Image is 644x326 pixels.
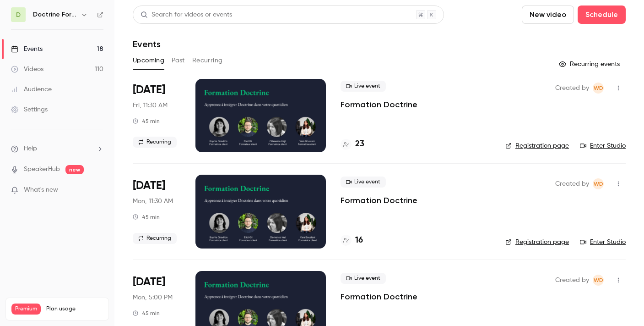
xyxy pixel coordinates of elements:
[341,195,417,206] a: Formation Doctrine
[46,305,103,313] span: Plan usage
[11,304,41,315] span: Premium
[11,85,52,94] div: Audience
[133,39,161,50] h1: Events
[341,291,417,302] a: Formation Doctrine
[594,178,603,189] span: WD
[141,10,232,20] div: Search for videos or events
[192,53,223,68] button: Recurring
[355,138,364,150] h4: 23
[16,10,21,20] span: D
[341,273,386,284] span: Live event
[133,213,160,221] div: 45 min
[580,238,626,247] a: Enter Studio
[133,101,168,110] span: Fri, 11:30 AM
[133,233,177,244] span: Recurring
[133,275,165,289] span: [DATE]
[505,141,569,150] a: Registration page
[133,117,160,125] div: 45 min
[24,165,60,174] a: SpeakerHub
[505,238,569,247] a: Registration page
[11,144,103,154] li: help-dropdown-opener
[580,141,626,150] a: Enter Studio
[33,10,77,19] h6: Doctrine Formation Avocats
[24,185,58,195] span: What's new
[133,137,177,148] span: Recurring
[133,79,181,152] div: Oct 10 Fri, 11:30 AM (Europe/Paris)
[594,275,603,286] span: WD
[172,53,185,68] button: Past
[133,309,160,317] div: 45 min
[133,83,165,97] span: [DATE]
[65,165,84,174] span: new
[593,83,604,94] span: Webinar Doctrine
[341,234,363,247] a: 16
[593,178,604,189] span: Webinar Doctrine
[92,186,103,194] iframe: Noticeable Trigger
[555,57,626,72] button: Recurring events
[133,178,165,193] span: [DATE]
[133,175,181,248] div: Oct 13 Mon, 11:30 AM (Europe/Paris)
[593,275,604,286] span: Webinar Doctrine
[24,144,37,154] span: Help
[594,83,603,94] span: WD
[341,177,386,188] span: Live event
[133,53,164,68] button: Upcoming
[555,275,589,286] span: Created by
[11,65,43,74] div: Videos
[11,44,43,54] div: Events
[522,6,574,24] button: New video
[341,138,364,150] a: 23
[341,99,417,110] a: Formation Doctrine
[555,83,589,94] span: Created by
[133,197,173,206] span: Mon, 11:30 AM
[341,81,386,92] span: Live event
[555,178,589,189] span: Created by
[355,234,363,247] h4: 16
[133,293,173,302] span: Mon, 5:00 PM
[11,105,48,114] div: Settings
[578,6,626,24] button: Schedule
